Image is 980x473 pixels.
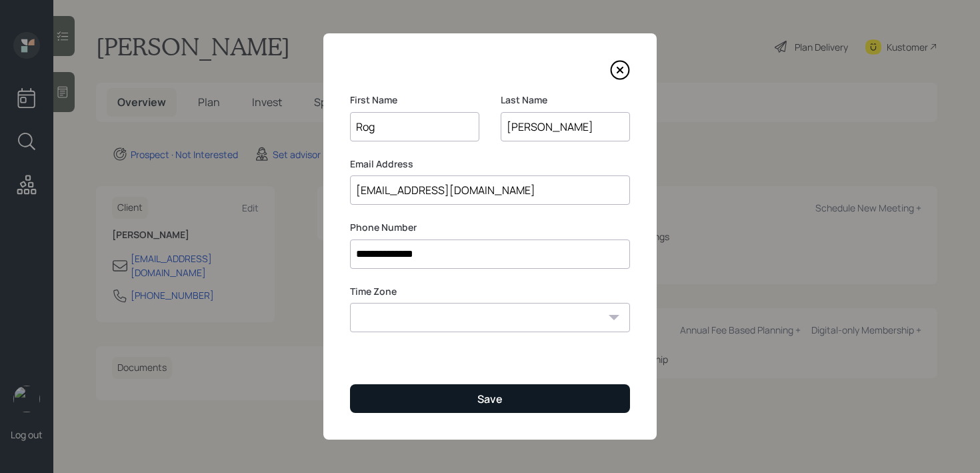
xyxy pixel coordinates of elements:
[350,93,479,107] label: First Name
[477,392,503,406] div: Save
[350,157,630,171] label: Email Address
[350,285,630,298] label: Time Zone
[350,221,630,234] label: Phone Number
[350,384,630,413] button: Save
[501,93,630,107] label: Last Name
